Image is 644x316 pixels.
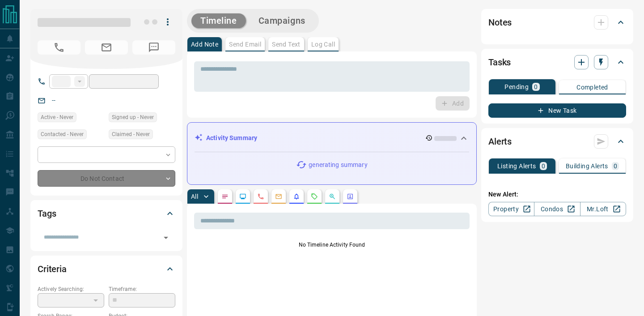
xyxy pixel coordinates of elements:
p: Timeframe: [109,285,175,293]
p: Activity Summary [206,133,257,143]
p: 0 [534,84,538,90]
svg: Opportunities [329,193,336,200]
h2: Tags [38,206,56,221]
div: Notes [488,12,626,33]
h2: Alerts [488,134,512,149]
p: generating summary [309,160,367,170]
button: Open [160,231,172,244]
p: Pending [504,84,529,90]
svg: Lead Browsing Activity [239,193,246,200]
svg: Calls [257,193,264,200]
svg: Requests [311,193,318,200]
span: Active - Never [41,113,73,122]
svg: Notes [221,193,229,200]
h2: Criteria [38,262,67,276]
span: No Number [38,40,80,55]
div: Do Not Contact [38,170,175,187]
div: Criteria [38,258,175,280]
p: 0 [614,163,617,169]
span: Claimed - Never [112,130,150,139]
div: Tasks [488,51,626,73]
a: Condos [534,202,580,216]
span: No Number [132,40,175,55]
span: Contacted - Never [41,130,84,139]
p: All [191,193,198,200]
h2: Notes [488,15,512,30]
h2: Tasks [488,55,511,69]
svg: Listing Alerts [293,193,300,200]
svg: Agent Actions [347,193,354,200]
p: Building Alerts [566,163,608,169]
button: Campaigns [250,13,314,28]
div: Alerts [488,131,626,152]
button: Timeline [191,13,246,28]
p: No Timeline Activity Found [194,241,470,249]
a: -- [52,97,55,104]
p: New Alert: [488,190,626,199]
span: Signed up - Never [112,113,154,122]
span: No Email [85,40,128,55]
div: Tags [38,203,175,224]
svg: Emails [275,193,282,200]
a: Property [488,202,534,216]
p: Listing Alerts [497,163,536,169]
button: New Task [488,103,626,118]
p: 0 [542,163,545,169]
p: Add Note [191,41,218,47]
p: Actively Searching: [38,285,104,293]
p: Completed [576,84,608,90]
div: Activity Summary [195,130,469,146]
a: Mr.Loft [580,202,626,216]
